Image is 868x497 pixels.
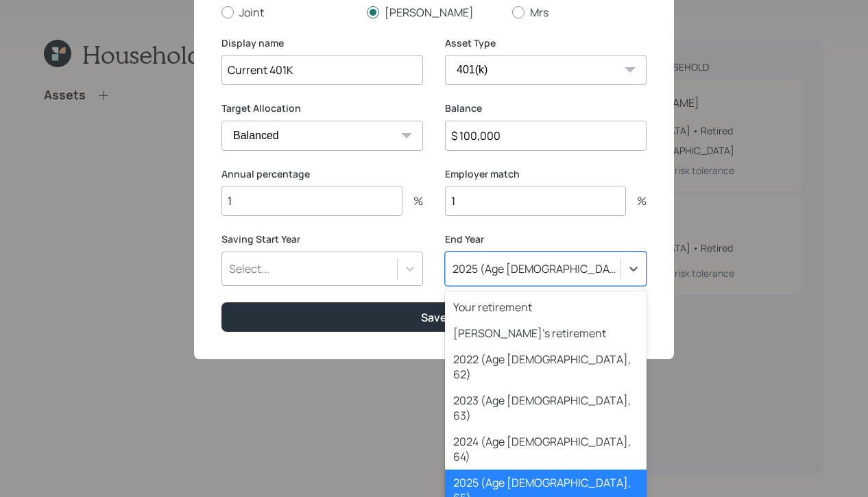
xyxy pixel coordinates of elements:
[445,232,647,246] label: End Year
[512,5,647,20] label: Mrs
[445,167,647,181] label: Employer match
[445,387,647,428] div: 2023 (Age [DEMOGRAPHIC_DATA], 63)
[229,261,269,276] div: Select...
[445,428,647,470] div: 2024 (Age [DEMOGRAPHIC_DATA], 64)
[402,195,423,206] div: %
[445,294,647,320] div: Your retirement
[453,261,622,276] div: 2025 (Age [DEMOGRAPHIC_DATA], 65)
[445,101,647,115] label: Balance
[626,195,647,206] div: %
[445,36,647,50] label: Asset Type
[221,167,423,181] label: Annual percentage
[367,5,501,20] label: [PERSON_NAME]
[221,232,423,246] label: Saving Start Year
[221,36,423,50] label: Display name
[221,101,423,115] label: Target Allocation
[445,320,647,346] div: [PERSON_NAME]'s retirement
[445,346,647,387] div: 2022 (Age [DEMOGRAPHIC_DATA], 62)
[421,310,447,325] div: Save
[221,5,356,20] label: Joint
[221,302,647,332] button: Save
